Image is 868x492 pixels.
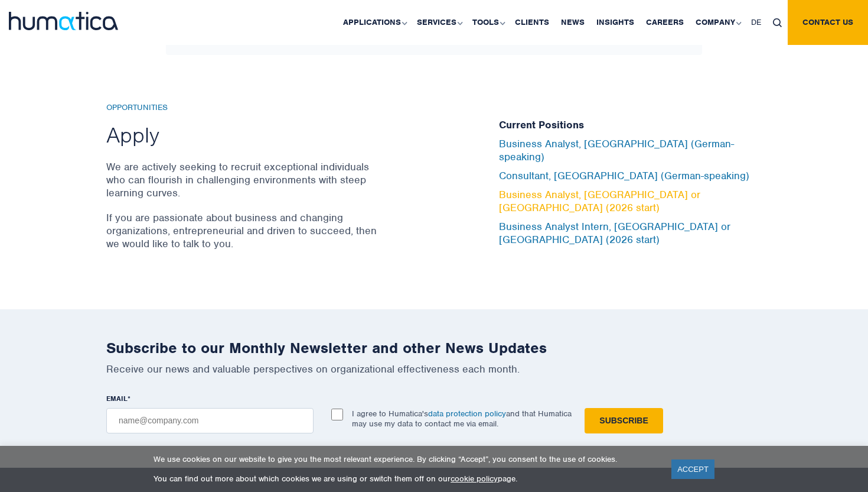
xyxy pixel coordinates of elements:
p: We are actively seeking to recruit exceptional individuals who can flourish in challenging enviro... [106,160,381,199]
p: Receive our news and valuable perspectives on organizational effectiveness each month. [106,362,762,376]
h2: Apply [106,121,381,148]
a: Business Analyst Intern, [GEOGRAPHIC_DATA] or [GEOGRAPHIC_DATA] (2026 start) [499,220,730,246]
span: EMAIL [106,394,128,403]
p: If you are passionate about business and changing organizations, entrepreneurial and driven to su... [106,211,381,250]
h5: Current Positions [499,119,762,132]
img: logo [9,12,118,30]
a: ACCEPT [671,459,714,479]
a: Business Analyst, [GEOGRAPHIC_DATA] (German-speaking) [499,137,734,163]
input: Subscribe [585,408,663,433]
a: Business Analyst, [GEOGRAPHIC_DATA] or [GEOGRAPHIC_DATA] (2026 start) [499,188,700,214]
a: cookie policy [451,474,498,484]
input: name@company.com [106,408,314,433]
span: DE [751,17,761,27]
input: I agree to Humatica'sdata protection policyand that Humatica may use my data to contact me via em... [331,409,343,420]
h6: Opportunities [106,103,381,113]
p: We use cookies on our website to give you the most relevant experience. By clicking “Accept”, you... [154,454,657,464]
p: I agree to Humatica's and that Humatica may use my data to contact me via email. [352,409,572,429]
a: data protection policy [428,409,506,419]
img: search_icon [773,18,782,27]
a: Consultant, [GEOGRAPHIC_DATA] (German-speaking) [499,169,749,182]
p: You can find out more about which cookies we are using or switch them off on our page. [154,474,657,484]
h2: Subscribe to our Monthly Newsletter and other News Updates [106,339,762,357]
